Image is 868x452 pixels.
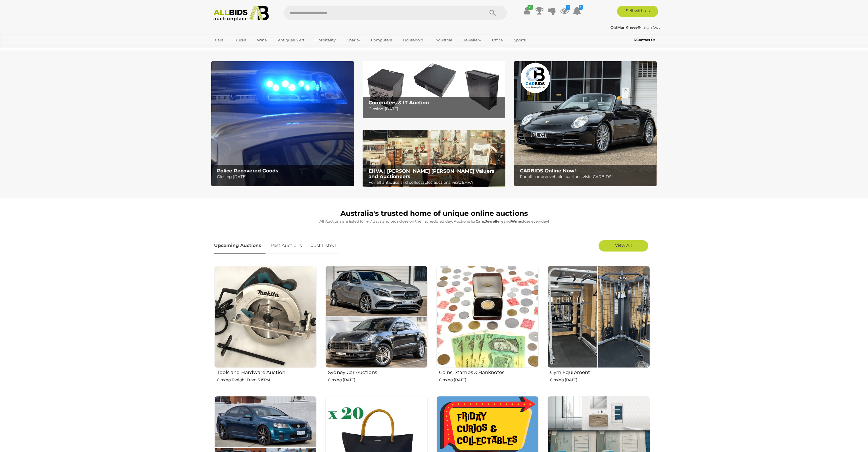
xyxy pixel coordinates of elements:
[641,25,643,29] span: |
[217,377,317,383] p: Closing Tonight From 6:15PM
[214,266,317,368] img: Tools and Hardware Auction
[547,266,650,368] img: Gym Equipment
[211,61,354,186] a: Police Recovered Goods Police Recovered Goods Closing [DATE]
[573,6,581,16] a: 1
[579,5,583,10] i: 1
[369,179,502,186] p: For all antiques and collectables auctions visit: EHVA
[214,210,654,217] h1: Australia's trusted home of unique online auctions
[520,168,576,174] b: CARBIDS Online Now!
[523,6,531,16] a: ✔
[634,37,657,43] a: Contact Us
[266,237,306,254] a: Past Auctions
[217,368,317,375] h2: Tools and Hardware Auction
[325,265,428,392] a: Sydney Car Auctions Closing [DATE]
[547,265,650,392] a: Gym Equipment Closing [DATE]
[325,266,428,368] img: Sydney Car Auctions
[363,130,505,187] a: EHVA | Evans Hastings Valuers and Auctioneers EHVA | [PERSON_NAME] [PERSON_NAME] Valuers and Auct...
[328,368,428,375] h2: Sydney Car Auctions
[610,25,641,29] a: OldManKnees
[511,219,521,223] strong: Wine
[214,237,265,254] a: Upcoming Auctions
[214,265,317,392] a: Tools and Hardware Auction Closing Tonight From 6:15PM
[363,61,505,118] a: Computers & IT Auction Computers & IT Auction Closing [DATE]
[485,219,503,223] strong: Jewellery
[274,35,308,45] a: Antiques & Art
[363,130,505,187] img: EHVA | Evans Hastings Valuers and Auctioneers
[312,35,339,45] a: Hospitality
[369,105,502,113] p: Closing [DATE]
[514,61,657,186] img: CARBIDS Online Now!
[210,6,272,21] img: Allbids.com.au
[328,377,428,383] p: Closing [DATE]
[439,368,539,375] h2: Coins, Stamps & Banknotes
[211,61,354,186] img: Police Recovered Goods
[217,173,351,180] p: Closing [DATE]
[436,265,539,392] a: Coins, Stamps & Banknotes Closing [DATE]
[514,61,657,186] a: CARBIDS Online Now! CARBIDS Online Now! For all car and vehicle auctions visit: CARBIDS!
[560,6,569,16] a: 1
[307,237,340,254] a: Just Listed
[214,218,654,225] p: All Auctions are listed for 4-7 days and bids close on their scheduled day. Auctions for , and cl...
[436,266,539,368] img: Coins, Stamps & Banknotes
[363,61,505,118] img: Computers & IT Auction
[211,45,259,54] a: [GEOGRAPHIC_DATA]
[230,35,250,45] a: Trucks
[520,173,654,180] p: For all car and vehicle auctions visit: CARBIDS!
[617,6,658,17] a: Sell with us
[460,35,485,45] a: Jewellery
[510,35,529,45] a: Sports
[550,368,650,375] h2: Gym Equipment
[478,6,507,20] button: Search
[253,35,271,45] a: Wine
[643,25,660,29] a: Sign Out
[399,35,427,45] a: Household
[634,38,655,42] b: Contact Us
[476,219,484,223] strong: Cars
[211,35,227,45] a: Cars
[610,25,641,29] strong: OldManKnees
[367,35,396,45] a: Computers
[566,5,570,10] i: 1
[615,242,632,248] span: View All
[431,35,456,45] a: Industrial
[369,100,429,105] b: Computers & IT Auction
[369,168,494,179] b: EHVA | [PERSON_NAME] [PERSON_NAME] Valuers and Auctioneers
[217,168,278,174] b: Police Recovered Goods
[528,5,533,10] i: ✔
[439,377,539,383] p: Closing [DATE]
[550,377,650,383] p: Closing [DATE]
[343,35,364,45] a: Charity
[488,35,507,45] a: Office
[599,240,648,252] a: View All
